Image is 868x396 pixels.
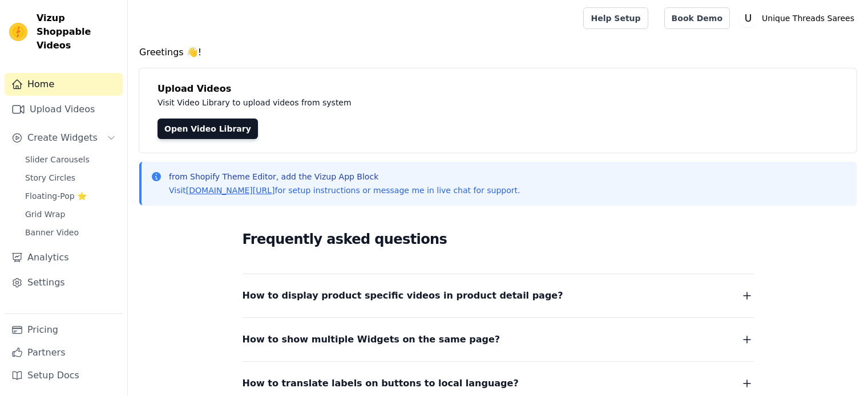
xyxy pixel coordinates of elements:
[5,319,123,341] a: Pricing
[186,186,275,195] a: [DOMAIN_NAME][URL]
[37,11,118,52] span: Vizup Shoppable Videos
[5,341,123,364] a: Partners
[739,8,859,28] button: U Unique Threads Sarees
[5,126,123,149] button: Create Widgets
[25,209,65,220] span: Grid Wrap
[18,170,123,186] a: Story Circles
[169,171,520,182] p: from Shopify Theme Editor, add the Vizup App Block
[243,332,754,348] button: How to show multiple Widgets on the same page?
[5,271,123,294] a: Settings
[27,131,98,145] span: Create Widgets
[243,332,500,348] span: How to show multiple Widgets on the same page?
[757,8,859,28] p: Unique Threads Sarees
[243,288,754,304] button: How to display product specific videos in product detail page?
[243,375,754,391] button: How to translate labels on buttons to local language?
[25,172,75,183] span: Story Circles
[5,246,123,269] a: Analytics
[25,227,79,238] span: Banner Video
[243,375,519,391] span: How to translate labels on buttons to local language?
[158,82,838,96] h4: Upload Videos
[243,288,563,304] span: How to display product specific videos in product detail page?
[25,154,90,165] span: Slider Carousels
[243,228,754,251] h2: Frequently asked questions
[9,23,27,41] img: Vizup
[5,73,123,96] a: Home
[18,188,123,204] a: Floating-Pop ⭐
[18,206,123,222] a: Grid Wrap
[583,7,648,29] a: Help Setup
[18,224,123,240] a: Banner Video
[25,190,87,202] span: Floating-Pop ⭐
[5,98,123,121] a: Upload Videos
[18,152,123,168] a: Slider Carousels
[745,13,752,24] text: U
[158,96,669,109] p: Visit Video Library to upload videos from system
[5,364,123,387] a: Setup Docs
[158,119,258,139] a: Open Video Library
[664,7,730,29] a: Book Demo
[169,185,520,196] p: Visit for setup instructions or message me in live chat for support.
[139,46,857,59] h4: Greetings 👋!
